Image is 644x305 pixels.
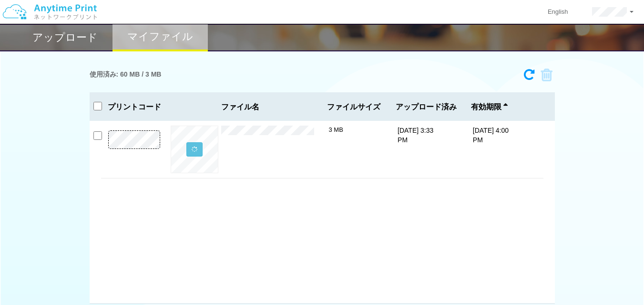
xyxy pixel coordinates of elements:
span: 3 MB [329,126,343,133]
h2: マイファイル [127,31,193,42]
h2: アップロード [32,32,98,43]
span: アップロード済み [396,103,457,111]
span: ファイル名 [221,103,323,111]
span: 有効期限 [471,103,508,111]
p: [DATE] 4:00 PM [473,126,509,145]
span: ファイルサイズ [327,103,381,111]
h3: プリントコード [101,103,168,111]
p: [DATE] 3:33 PM [398,126,434,145]
h3: 使用済み: 60 MB / 3 MB [90,71,162,78]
